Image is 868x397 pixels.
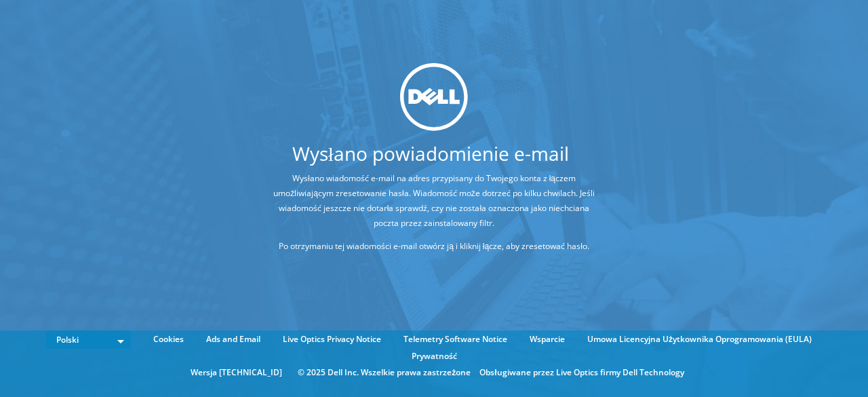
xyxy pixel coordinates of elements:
[393,332,517,347] a: Telemetry Software Notice
[479,365,684,380] li: Obsługiwane przez Live Optics firmy Dell Technology
[268,239,600,254] p: Po otrzymaniu tej wiadomości e-mail otwórz ją i kliknij łącze, aby zresetować hasło.
[184,365,289,380] li: Wersja [TECHNICAL_ID]
[577,332,822,347] a: Umowa Licencyjna Użytkownika Oprogramowania (EULA)
[519,332,575,347] a: Wsparcie
[143,332,194,347] a: Cookies
[268,171,600,231] p: Wysłano wiadomość e-mail na adres przypisany do Twojego konta z łączem umożliwiającym zresetowani...
[217,144,644,163] h1: Wysłano powiadomienie e-mail
[273,332,391,347] a: Live Optics Privacy Notice
[291,365,477,380] li: © 2025 Dell Inc. Wszelkie prawa zastrzeżone
[196,332,271,347] a: Ads and Email
[400,63,468,131] img: dell_svg_logo.svg
[401,349,467,364] a: Prywatność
